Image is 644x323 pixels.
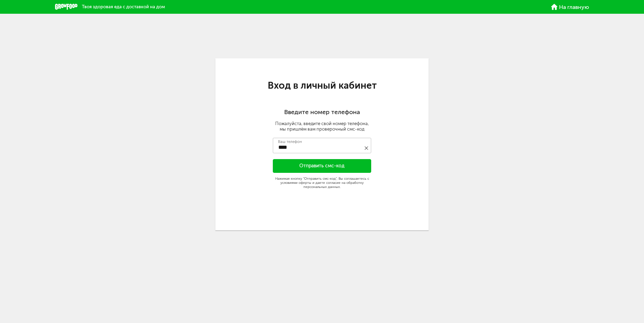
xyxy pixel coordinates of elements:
div: Нажимая кнопку "Отправить смс-код", Вы соглашаетесь с условиями оферты и даете согласие на обрабо... [273,177,371,189]
div: Пожалуйста, введите свой номер телефона, мы пришлём вам проверочный смс-код [215,121,429,132]
span: На главную [559,4,589,10]
h1: Вход в личный кабинет [215,81,429,90]
button: Отправить смс-код [273,159,371,173]
a: На главную [551,4,589,10]
a: Твоя здоровая еда с доставкой на дом [55,4,165,10]
h2: Введите номер телефона [215,109,429,116]
label: Ваш телефон [278,140,302,144]
span: Твоя здоровая еда с доставкой на дом [82,4,165,9]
